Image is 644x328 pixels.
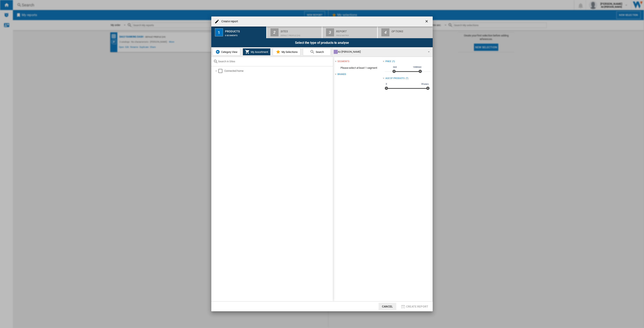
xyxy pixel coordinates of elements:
div: Brands [337,73,346,76]
div: 2 [270,28,279,36]
button: 4 Options [378,27,433,38]
span: Search [315,50,324,53]
img: wiser-icon-blue.png [215,49,220,54]
button: Create report [399,303,429,310]
span: My Assortment [250,50,268,53]
button: Category View [213,48,240,55]
div: Default profile (24) [281,32,320,37]
div: AU [PERSON_NAME] [334,49,424,55]
div: segments [337,60,349,63]
ng-md-icon: getI18NText('BUTTONS.CLOSE_DIALOG') [425,19,429,24]
span: Category View [220,50,237,53]
span: Please select at least 1 segment [335,64,383,72]
span: 0A$ [392,66,397,69]
div: Price Matrix [336,32,376,37]
button: Cancel [379,303,396,310]
button: My Assortment [243,48,270,55]
div: Price [385,60,391,63]
button: My Selections [273,48,300,55]
div: 1 [215,28,223,36]
div: Select the type of products to analyse [211,38,433,47]
div: Report [336,28,376,32]
div: 0 segments [225,32,265,37]
button: Search [303,48,331,55]
input: Search in Sites [218,60,331,63]
div: Age of products [385,77,405,80]
div: Connected home [224,69,332,73]
span: My Selections [281,50,298,53]
span: 30 years [421,82,429,86]
span: 10000A$ [412,66,422,69]
span: 0 [385,82,388,86]
button: getI18NText('BUTTONS.CLOSE_DIALOG') [423,17,431,26]
div: Products [225,28,265,32]
span: Create report [406,305,428,308]
h4: Create report [219,19,238,24]
button: 3 Report Price Matrix [322,27,378,38]
button: 2 Sites Default profile (24) [267,27,322,38]
div: 3 [326,28,334,36]
div: Sites [281,28,320,32]
div: Options [391,28,431,32]
md-checkbox: Select [218,69,224,73]
div: 4 [381,28,389,36]
button: 1 Products 0 segments [211,27,267,38]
